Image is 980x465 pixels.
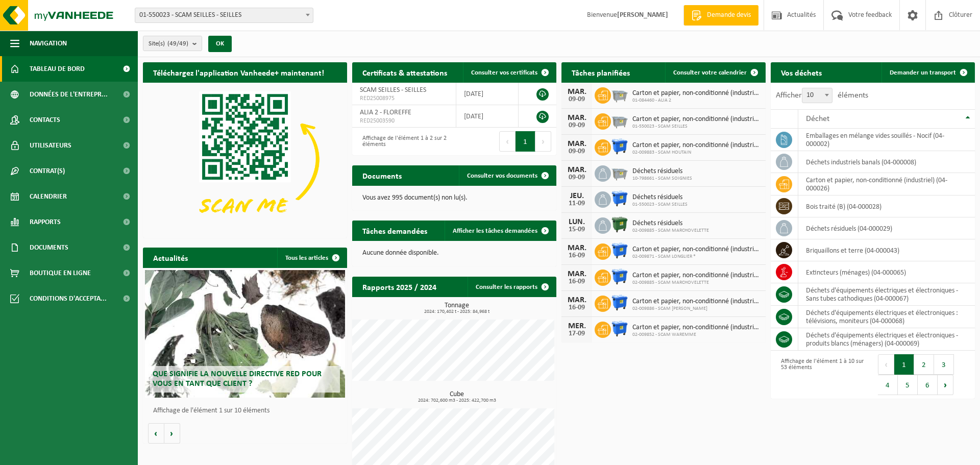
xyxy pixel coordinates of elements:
[30,82,108,107] span: Données de l'entrepr...
[776,353,868,396] div: Affichage de l'élément 1 à 10 sur 53 éléments
[798,261,975,283] td: extincteurs (ménages) (04-000065)
[878,354,894,375] button: Previous
[459,165,555,186] a: Consulter vos documents
[632,167,692,176] span: Déchets résiduels
[611,268,628,285] img: WB-1100-HPE-BE-01
[632,193,688,202] span: Déchets résiduels
[567,114,587,122] div: MAR.
[611,216,628,233] img: WB-1100-HPE-GN-01
[798,306,975,328] td: déchets d'équipements électriques et électroniques : télévisions, moniteurs (04-000068)
[30,184,67,209] span: Calendrier
[567,218,587,226] div: LUN.
[567,174,587,181] div: 09-09
[456,83,518,105] td: [DATE]
[516,131,535,152] button: 1
[632,246,761,254] span: Carton et papier, non-conditionné (industriel)
[890,69,956,76] span: Demander un transport
[30,56,85,82] span: Tableau de bord
[567,304,587,311] div: 16-09
[360,94,448,103] span: RED25008975
[798,217,975,239] td: déchets résiduels (04-000029)
[567,322,587,330] div: MER.
[352,277,447,297] h2: Rapports 2025 / 2024
[360,109,411,116] span: ALIA 2 - FLOREFFE
[683,5,758,26] a: Demande devis
[453,228,537,234] span: Afficher les tâches demandées
[632,141,761,150] span: Carton et papier, non-conditionné (industriel)
[798,195,975,217] td: bois traité (B) (04-000028)
[611,294,628,311] img: WB-1100-HPE-BE-01
[632,272,761,280] span: Carton et papier, non-conditionné (industriel)
[878,375,898,395] button: 4
[357,398,556,403] span: 2024: 702,600 m3 - 2025: 422,700 m3
[352,165,412,185] h2: Documents
[632,306,761,312] span: 02-009886 - SCAM [PERSON_NAME]
[632,219,709,228] span: Déchets résiduels
[30,209,61,235] span: Rapports
[153,407,342,414] p: Affichage de l'élément 1 sur 10 éléments
[611,164,628,181] img: WB-2500-GAL-GY-01
[798,173,975,195] td: carton et papier, non-conditionné (industriel) (04-000026)
[881,62,974,83] a: Demander un transport
[798,328,975,351] td: déchets d'équipements électriques et électroniques - produits blancs (ménagers) (04-000069)
[30,31,67,56] span: Navigation
[611,190,628,207] img: WB-1100-HPE-BE-01
[611,86,628,103] img: WB-2500-GAL-GY-01
[802,88,832,103] span: 10
[776,91,868,100] label: Afficher éléments
[30,158,65,184] span: Contrat(s)
[567,252,587,259] div: 16-09
[632,280,761,286] span: 02-009885 - SCAM MARCHOVELETTE
[914,354,934,375] button: 2
[145,270,345,398] a: Que signifie la nouvelle directive RED pour vous en tant que client ?
[665,62,765,83] a: Consulter votre calendrier
[164,423,180,444] button: Volgende
[673,69,747,76] span: Consulter votre calendrier
[357,302,556,314] h3: Tonnage
[617,11,668,19] strong: [PERSON_NAME]
[467,173,537,179] span: Consulter vos documents
[798,129,975,151] td: emballages en mélange vides souillés - Nocif (04-000002)
[30,286,107,311] span: Conditions d'accepta...
[149,36,188,52] span: Site(s)
[567,244,587,252] div: MAR.
[632,150,761,156] span: 02-009883 - SCAM HOUTAIN
[153,370,322,388] span: Que signifie la nouvelle directive RED pour vous en tant que client ?
[357,130,449,153] div: Affichage de l'élément 1 à 2 sur 2 éléments
[362,194,546,202] p: Vous avez 995 document(s) non lu(s).
[499,131,516,152] button: Previous
[632,298,761,306] span: Carton et papier, non-conditionné (industriel)
[894,354,914,375] button: 1
[567,122,587,129] div: 09-09
[277,248,346,268] a: Tous les articles
[167,40,188,47] count: (49/49)
[352,221,437,240] h2: Tâches demandées
[567,270,587,278] div: MAR.
[611,242,628,259] img: WB-1100-HPE-BE-01
[798,151,975,173] td: déchets industriels banals (04-000008)
[567,330,587,337] div: 17-09
[567,88,587,96] div: MAR.
[30,107,60,133] span: Contacts
[567,148,587,155] div: 09-09
[463,62,555,83] a: Consulter vos certificats
[798,239,975,261] td: briquaillons et terre (04-000043)
[471,69,537,76] span: Consulter vos certificats
[561,62,640,82] h2: Tâches planifiées
[567,192,587,200] div: JEU.
[632,202,688,208] span: 01-550023 - SCAM SEILLES
[898,375,918,395] button: 5
[143,248,198,267] h2: Actualités
[135,8,313,22] span: 01-550023 - SCAM SEILLES - SEILLES
[468,277,555,297] a: Consulter les rapports
[632,124,761,130] span: 01-550023 - SCAM SEILLES
[567,140,587,148] div: MAR.
[632,254,761,260] span: 02-009871 - SCAM LONGLIER *
[445,221,555,241] a: Afficher les tâches demandées
[632,228,709,234] span: 02-009885 - SCAM MARCHOVELETTE
[632,332,761,338] span: 02-009852 - SCAM WAREMME
[362,250,546,257] p: Aucune donnée disponible.
[611,138,628,155] img: WB-1100-HPE-BE-01
[938,375,953,395] button: Next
